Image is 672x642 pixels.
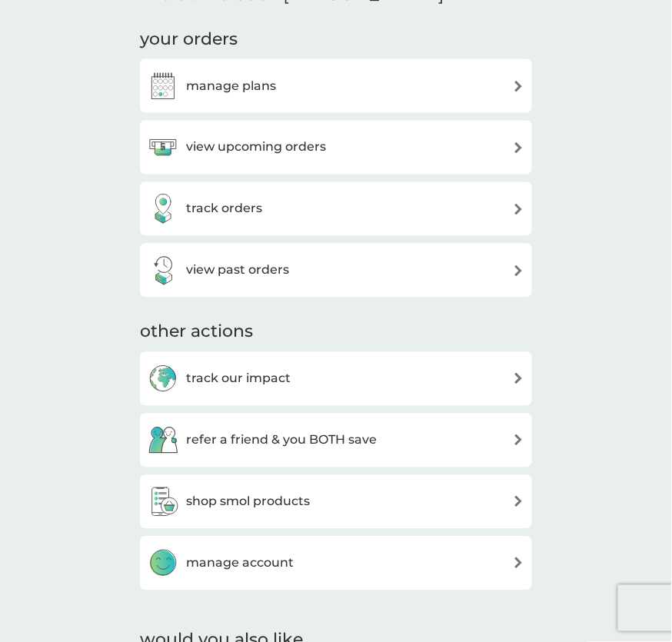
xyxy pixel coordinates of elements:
h3: track orders [186,199,262,219]
img: arrow right [513,434,524,446]
h3: track our impact [186,369,291,389]
img: arrow right [513,557,524,569]
img: arrow right [513,373,524,384]
img: arrow right [513,81,524,92]
img: arrow right [513,204,524,215]
img: arrow right [513,496,524,507]
img: arrow right [513,142,524,154]
h3: your orders [140,28,238,52]
h3: view upcoming orders [186,138,326,158]
img: arrow right [513,265,524,277]
h3: manage plans [186,76,276,96]
h3: view past orders [186,261,289,281]
h3: other actions [140,321,253,344]
h3: refer a friend & you BOTH save [186,431,377,451]
h3: manage account [186,554,294,574]
h3: shop smol products [186,492,310,512]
